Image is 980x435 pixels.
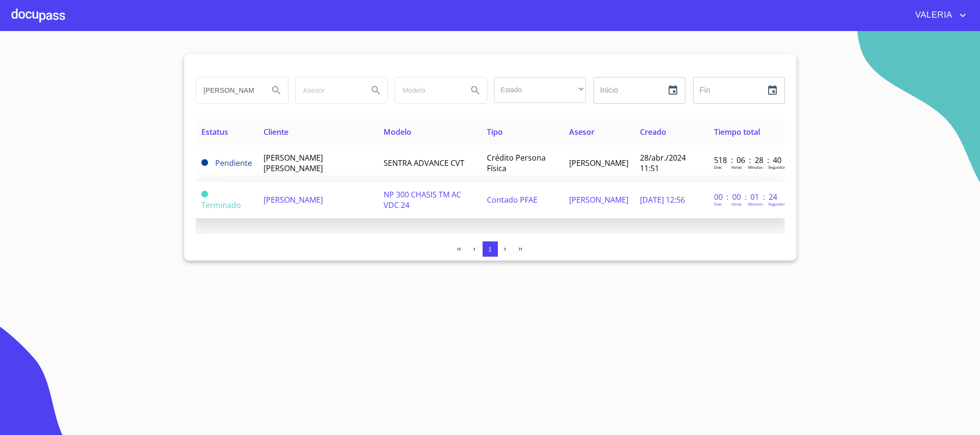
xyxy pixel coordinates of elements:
span: Contado PFAE [487,195,538,205]
p: Dias [714,164,722,170]
span: Tiempo total [714,127,760,137]
button: Search [464,79,487,102]
p: Horas [731,164,742,170]
span: Pendiente [201,159,208,166]
span: Terminado [201,191,208,197]
p: Segundos [768,201,786,207]
span: Cliente [264,127,288,137]
span: [PERSON_NAME] [PERSON_NAME] [264,152,323,174]
span: 1 [488,246,492,253]
span: VALERIA [908,8,958,23]
button: Search [265,79,288,102]
span: [PERSON_NAME] [569,195,628,205]
p: Segundos [768,164,786,170]
p: Dias [714,201,722,207]
span: Creado [640,127,666,137]
span: Tipo [487,127,503,137]
p: 00 : 00 : 01 : 24 [714,192,779,202]
button: 1 [483,241,498,257]
p: 518 : 06 : 28 : 40 [714,155,779,165]
input: search [296,77,361,103]
span: 28/abr./2024 11:51 [640,152,686,174]
span: NP 300 CHASIS TM AC VDC 24 [384,189,461,210]
span: Terminado [201,200,241,210]
span: [DATE] 12:56 [640,195,685,205]
span: Pendiente [215,158,252,168]
span: [PERSON_NAME] [569,158,628,168]
p: Minutos [748,201,763,207]
span: Estatus [201,127,228,137]
span: Modelo [384,127,411,137]
span: Asesor [569,127,595,137]
p: Horas [731,201,742,207]
button: account of current user [908,8,969,23]
button: Search [364,79,387,102]
span: Crédito Persona Física [487,152,546,174]
p: Minutos [748,164,763,170]
span: SENTRA ADVANCE CVT [384,158,464,168]
input: search [395,77,460,103]
input: search [196,77,261,103]
span: [PERSON_NAME] [264,195,323,205]
div: ​ [494,77,586,103]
